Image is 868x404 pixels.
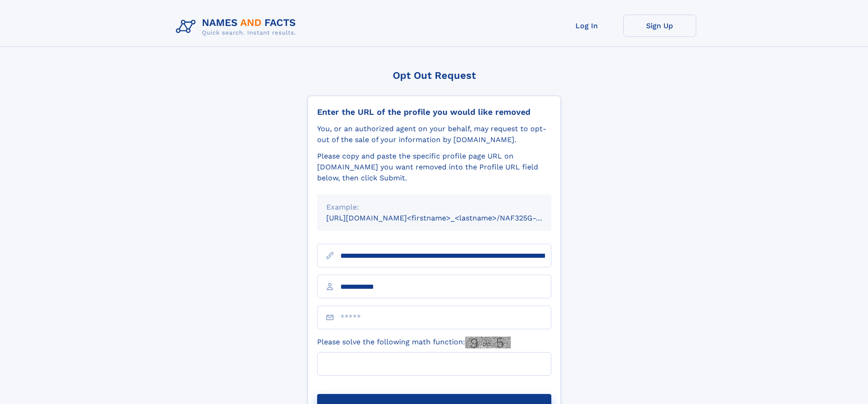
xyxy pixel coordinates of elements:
small: [URL][DOMAIN_NAME]<firstname>_<lastname>/NAF325G-xxxxxxxx [326,214,569,222]
div: You, or an authorized agent on your behalf, may request to opt-out of the sale of your informatio... [317,123,551,145]
div: Please copy and paste the specific profile page URL on [DOMAIN_NAME] you want removed into the Pr... [317,151,551,184]
div: Example: [326,202,542,213]
img: Logo Names and Facts [172,15,303,39]
a: Log In [550,15,623,37]
div: Opt Out Request [308,70,561,81]
label: Please solve the following math function: [317,337,511,348]
a: Sign Up [623,15,696,37]
div: Enter the URL of the profile you would like removed [317,107,551,117]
